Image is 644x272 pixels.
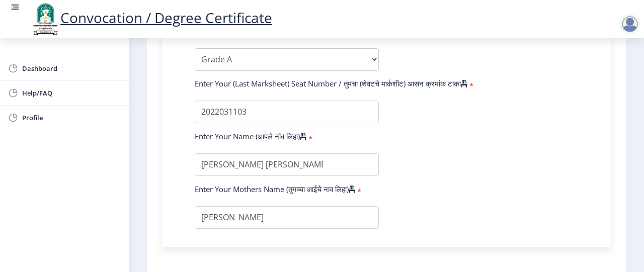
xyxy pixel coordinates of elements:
input: Enter Your Mothers Name [195,206,379,229]
label: Enter Your Name (आपले नांव लिहा) [195,131,306,141]
label: Enter Your Mothers Name (तुमच्या आईचे नाव लिहा) [195,184,355,194]
img: logo [30,2,60,36]
input: Enter Your Seat Number [195,101,379,123]
a: Convocation / Degree Certificate [30,8,272,27]
span: Help/FAQ [22,87,121,99]
label: Enter Your (Last Marksheet) Seat Number / तुमचा (शेवटचे मार्कशीट) आसन क्रमांक टाका [195,78,467,88]
span: Dashboard [22,62,121,74]
span: Profile [22,112,121,124]
input: Enter Your Name [195,153,379,176]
